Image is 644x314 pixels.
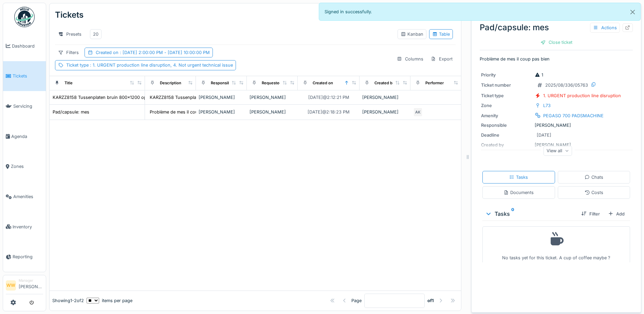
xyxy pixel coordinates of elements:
[480,56,633,62] p: Problème de mes il coup pas bien
[150,109,220,115] div: Problème de mes il coup pas bien
[605,209,627,219] div: Add
[351,297,362,304] div: Page
[590,23,620,33] div: Actions
[13,103,43,109] span: Servicing
[55,29,85,39] div: Presets
[3,212,46,242] a: Inventory
[211,80,234,86] div: Responsible
[319,3,641,21] div: Signed in successfully.
[425,80,444,86] div: Performer
[65,80,73,86] div: Title
[509,174,528,180] div: Tasks
[53,94,174,101] div: KARZZ8158 Tussenplaten bruin 800x1200 op robot's Hal 1
[313,80,333,86] div: Created on
[511,210,514,218] sup: 0
[374,80,395,86] div: Created by
[89,63,233,68] span: : 1. URGENT production line disruption, 4. Not urgent technical issue
[150,94,262,101] div: KARZZ8158 Tussenplaten bruin 800x1200. De robot...
[250,109,295,115] div: [PERSON_NAME]
[362,109,408,115] div: [PERSON_NAME]
[401,31,423,37] div: Kanban
[543,112,604,119] div: PEGASO 700 PADSMACHINE
[14,7,35,27] img: Badge_color-CXgf-gQk.svg
[427,297,434,304] strong: of 1
[481,92,532,99] div: Ticket type
[3,181,46,212] a: Amenities
[481,122,631,128] div: [PERSON_NAME]
[11,133,43,140] span: Agenda
[537,132,551,138] div: [DATE]
[413,107,423,117] div: AK
[585,174,603,180] div: Chats
[199,109,244,115] div: [PERSON_NAME]
[544,146,572,156] div: View all
[3,61,46,91] a: Tickets
[13,193,43,200] span: Amenities
[3,121,46,152] a: Agenda
[543,92,621,99] div: 1. URGENT production line disruption
[487,229,626,261] div: No tasks yet for this ticket. A cup of coffee maybe ?
[481,122,532,128] div: Responsible
[545,82,588,88] div: 2025/08/336/05763
[66,62,233,68] div: Ticket type
[13,254,43,260] span: Reporting
[13,73,43,79] span: Tickets
[93,31,98,37] div: 20
[3,91,46,121] a: Servicing
[12,43,43,49] span: Dashboard
[481,102,532,109] div: Zone
[3,31,46,61] a: Dashboard
[3,242,46,272] a: Reporting
[19,278,43,293] li: [PERSON_NAME]
[543,102,551,109] div: L73
[55,6,84,24] div: Tickets
[538,38,575,47] div: Close ticket
[535,72,543,78] div: 1
[625,3,640,21] button: Close
[87,297,132,304] div: items per page
[250,94,295,101] div: [PERSON_NAME]
[52,297,84,304] div: Showing 1 - 2 of 2
[481,72,532,78] div: Priority
[480,21,633,34] div: Pad/capsule: mes
[55,48,82,57] div: Filters
[6,278,43,294] a: WW Manager[PERSON_NAME]
[481,82,532,88] div: Ticket number
[481,132,532,138] div: Deadline
[578,209,603,219] div: Filter
[308,94,349,101] div: [DATE] @ 2:12:21 PM
[6,280,16,291] li: WW
[362,94,408,101] div: [PERSON_NAME]
[3,152,46,182] a: Zones
[160,80,181,86] div: Description
[503,189,534,196] div: Documents
[118,50,210,55] span: : [DATE] 2:00:00 PM - [DATE] 10:00:00 PM
[19,278,43,283] div: Manager
[199,94,244,101] div: [PERSON_NAME]
[96,49,210,56] div: Created on
[394,54,426,64] div: Columns
[13,224,43,230] span: Inventory
[262,80,288,86] div: Requested by
[11,163,43,170] span: Zones
[485,210,576,218] div: Tasks
[428,54,456,64] div: Export
[585,189,603,196] div: Costs
[481,112,532,119] div: Amenity
[432,31,450,37] div: Table
[53,109,89,115] div: Pad/capsule: mes
[308,109,350,115] div: [DATE] @ 2:18:23 PM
